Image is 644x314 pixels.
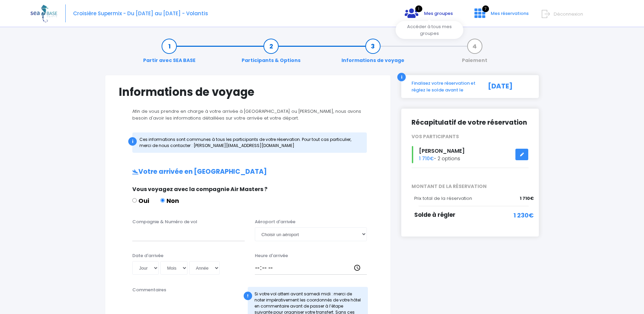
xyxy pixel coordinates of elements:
a: Partir avec SEA BASE [140,43,199,64]
div: [DATE] [481,80,534,93]
span: 1 710€ [520,195,534,202]
label: Oui [132,196,149,205]
label: Heure d'arrivée [255,252,288,259]
div: VOS PARTICIPANTS [406,133,534,140]
a: Informations de voyage [338,43,408,64]
input: Oui [132,198,137,203]
h1: Informations de voyage [119,85,377,99]
span: Mes groupes [424,10,453,17]
a: Participants & Options [238,43,304,64]
label: Aéroport d'arrivée [255,218,295,225]
a: Paiement [459,43,491,64]
span: Mes réservations [491,10,529,17]
label: Date d'arrivée [132,252,163,259]
label: Commentaires [132,287,166,293]
div: i [128,137,137,146]
span: MONTANT DE LA RÉSERVATION [406,183,534,190]
div: Accéder à tous mes groupes [396,21,463,39]
p: Afin de vous prendre en charge à votre arrivée à [GEOGRAPHIC_DATA] ou [PERSON_NAME], nous avons b... [119,108,377,121]
a: 1 Mes groupes [399,13,458,19]
span: 7 [482,5,489,12]
div: - 2 options [406,146,534,163]
span: Déconnexion [554,11,583,17]
span: Solde à régler [414,211,456,219]
input: Non [160,198,165,203]
span: Croisière Supermix - Du [DATE] au [DATE] - Volantis [73,10,208,17]
span: 1 710€ [419,155,434,162]
span: 1 230€ [513,211,534,220]
span: [PERSON_NAME] [419,147,465,155]
span: 1 [415,5,422,12]
span: Prix total de la réservation [414,195,472,202]
label: Non [160,196,179,205]
a: 7 Mes réservations [469,13,533,19]
div: Finalisez votre réservation et réglez le solde avant le [406,80,481,93]
div: Ces informations sont communes à tous les participants de votre réservation. Pour tout cas partic... [132,132,367,153]
label: Compagnie & Numéro de vol [132,218,197,225]
h2: Votre arrivée en [GEOGRAPHIC_DATA] [119,168,377,176]
span: Vous voyagez avec la compagnie Air Masters ? [132,185,267,193]
div: i [397,73,406,81]
div: ! [244,292,252,300]
h2: Récapitulatif de votre réservation [412,119,529,127]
